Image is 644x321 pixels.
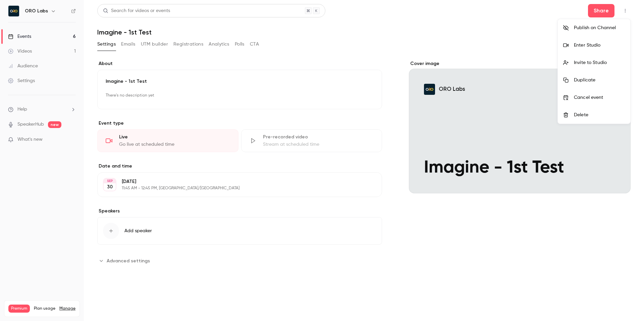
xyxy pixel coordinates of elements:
[574,24,625,31] div: Publish on Channel
[574,94,625,101] div: Cancel event
[574,42,625,49] div: Enter Studio
[574,77,625,83] div: Duplicate
[574,112,625,118] div: Delete
[574,59,625,66] div: Invite to Studio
